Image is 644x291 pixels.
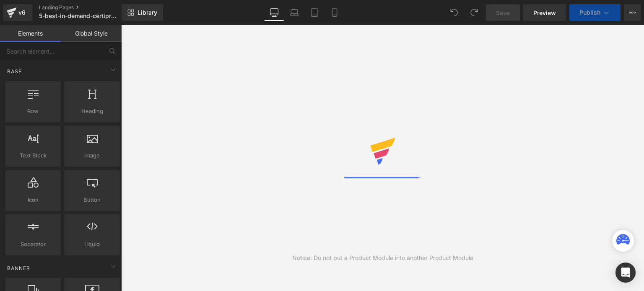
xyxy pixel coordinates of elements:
span: Save [496,8,510,17]
span: Library [138,9,157,16]
span: Separator [8,240,58,249]
span: Icon [8,196,58,204]
div: Open Intercom Messenger [615,263,636,283]
span: Banner [6,264,31,272]
button: Publish [569,4,621,21]
span: Liquid [67,240,117,249]
span: Publish [579,9,600,16]
a: Desktop [264,4,284,21]
a: Laptop [284,4,304,21]
a: Landing Pages [39,4,135,11]
span: Image [67,151,117,160]
button: More [624,4,641,21]
span: Text Block [8,151,58,160]
button: Undo [446,4,462,21]
a: Global Style [61,25,122,42]
div: Notice: Do not put a Product Module into another Product Module [292,253,473,263]
span: Preview [533,8,556,17]
span: 5-best-in-demand-certiprof-certifications [39,13,119,19]
span: Heading [67,107,117,116]
a: Preview [523,4,566,21]
span: Row [8,107,58,116]
a: New Library [122,4,163,21]
button: Redo [466,4,483,21]
a: Mobile [325,4,345,21]
a: Tablet [304,4,325,21]
span: Button [67,196,117,204]
span: Base [6,67,23,75]
a: v6 [3,4,32,21]
div: v6 [17,7,27,18]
